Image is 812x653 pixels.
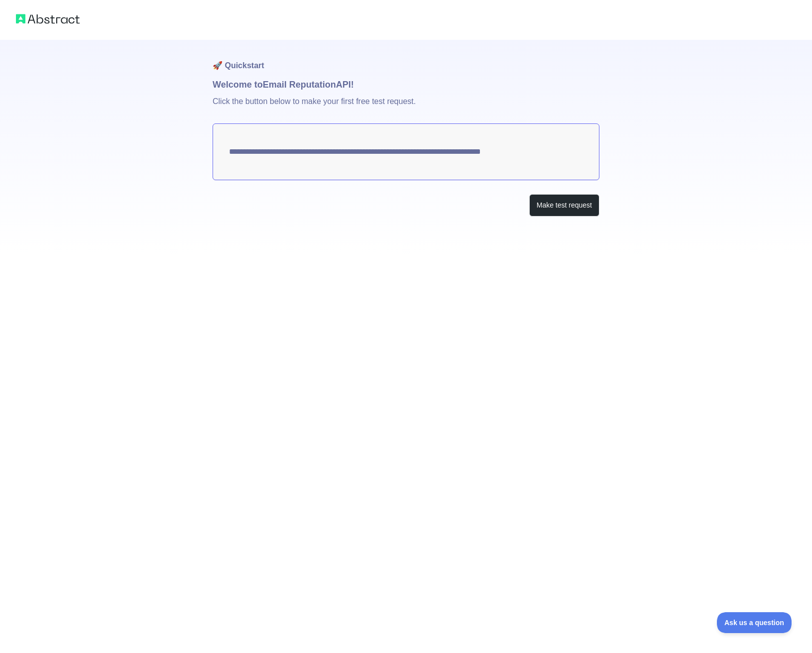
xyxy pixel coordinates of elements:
p: Click the button below to make your first free test request. [213,92,599,123]
h1: Welcome to Email Reputation API! [213,78,599,92]
img: Abstract logo [16,12,80,26]
iframe: Toggle Customer Support [717,612,792,633]
button: Make test request [529,194,599,217]
h1: 🚀 Quickstart [213,40,599,78]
